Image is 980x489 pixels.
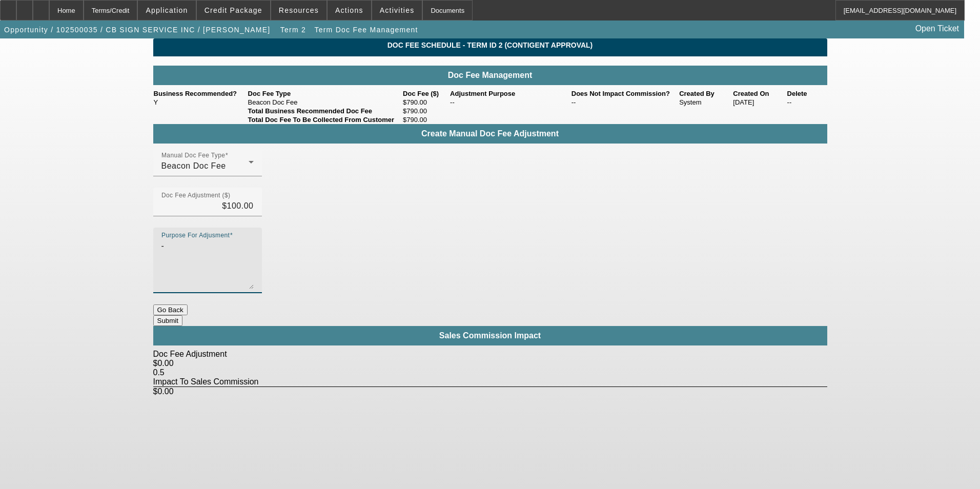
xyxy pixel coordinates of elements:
[911,20,963,37] a: Open Ticket
[138,1,195,20] button: Application
[402,98,450,107] td: $790.00
[248,107,402,115] td: Total Business Recommended Doc Fee
[161,232,230,239] mat-label: Purpose For Adjusment
[571,89,679,98] th: Does Not Impact Commission?
[248,89,402,98] th: Doc Fee Type
[153,304,188,315] button: Go Back
[372,1,422,20] button: Activities
[158,331,822,340] h4: Sales Commission Impact
[205,6,262,14] span: Credit Package
[679,89,732,98] th: Created By
[732,98,786,107] td: [DATE]
[450,98,571,107] td: --
[153,386,827,396] div: $0.00
[161,41,820,49] span: Doc Fee Schedule - Term ID 2 (Contigent Approval)
[153,89,248,98] th: Business Recommended?
[158,71,822,80] h4: Doc Fee Management
[787,89,827,98] th: Delete
[161,152,225,159] mat-label: Manual Doc Fee Type
[161,161,226,170] span: Beacon Doc Fee
[402,89,450,98] th: Doc Fee ($)
[158,129,822,138] h4: Create Manual Doc Fee Adjustment
[153,359,827,368] div: $0.00
[571,98,679,107] td: --
[153,377,827,386] div: Impact To Sales Commission
[4,26,271,34] span: Opportunity / 102500035 / CB SIGN SERVICE INC / [PERSON_NAME]
[153,368,827,377] div: 0.5
[450,89,571,98] th: Adjustment Purpose
[277,21,310,39] button: Term 2
[402,115,450,124] td: $790.00
[280,26,306,34] span: Term 2
[335,6,363,14] span: Actions
[328,1,371,20] button: Actions
[314,26,418,34] span: Term Doc Fee Management
[380,6,415,14] span: Activities
[312,21,420,39] button: Term Doc Fee Management
[679,98,732,107] td: System
[279,6,319,14] span: Resources
[153,98,248,107] td: Y
[161,192,230,199] mat-label: Doc Fee Adjustment ($)
[271,1,326,20] button: Resources
[402,107,450,115] td: $790.00
[248,115,402,124] td: Total Doc Fee To Be Collected From Customer
[248,98,402,107] td: Beacon Doc Fee
[146,6,188,14] span: Application
[197,1,270,20] button: Credit Package
[732,89,786,98] th: Created On
[153,315,182,326] button: Submit
[153,350,827,359] div: Doc Fee Adjustment
[787,98,827,107] td: --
